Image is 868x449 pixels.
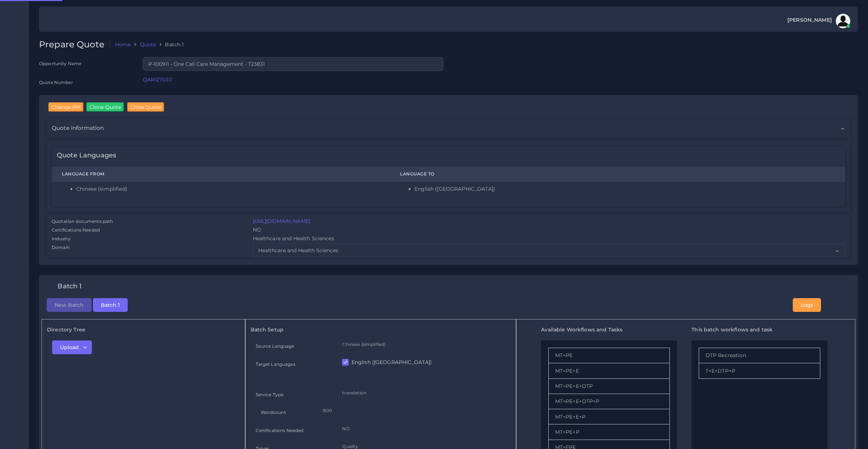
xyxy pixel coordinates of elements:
li: Chinese (simplified) [76,185,380,193]
label: Opportunity Name [39,60,81,67]
p: NO [342,425,506,432]
li: MT+PE+E+DTP [548,379,670,394]
li: English ([GEOGRAPHIC_DATA]) [414,185,835,193]
label: Target Languages [256,361,295,367]
a: QAR127030 [143,76,172,83]
h5: Batch Setup [251,327,511,333]
label: Service Type: [256,391,285,398]
h5: This batch workflows and task [692,327,827,333]
h4: Batch 1 [58,283,82,291]
a: Batch 1 [93,301,128,308]
a: [URL][DOMAIN_NAME] [253,218,311,224]
label: Certifications Needed [256,427,304,433]
button: Logs [793,298,821,312]
div: Healthcare and Health Sciences [248,235,851,243]
label: English ([GEOGRAPHIC_DATA]) [352,359,432,366]
label: Industry [52,236,71,242]
li: MT+PE+P [548,424,670,440]
h2: Prepare Quote [39,39,110,50]
li: Batch 1 [156,41,184,48]
h5: Directory Tree [47,327,240,333]
label: Quote Number [39,79,73,85]
p: Chinese (simplified) [342,340,506,348]
a: Home [115,41,131,48]
p: 800 [323,407,501,414]
th: Language From [52,167,390,181]
li: T+E+DTP+P [699,363,820,378]
div: Quote information [47,119,850,137]
label: Source Language [256,343,294,349]
label: Certifications Needed [52,227,100,233]
li: DTP Recreation [699,348,820,363]
th: Language To [390,167,845,181]
li: MT+PE+E+P [548,409,670,424]
a: [PERSON_NAME]avatar [784,14,853,28]
span: Quote information [52,124,104,132]
input: Close Quote [127,102,164,112]
li: MT+PE [548,348,670,363]
a: New Batch [47,301,92,308]
span: [PERSON_NAME] [787,17,832,22]
button: Upload [52,340,92,354]
input: Change PM [48,102,84,112]
li: MT+PE+E+DTP+P [548,394,670,409]
button: New Batch [47,298,92,312]
a: Quote [140,41,156,48]
h5: Available Workflows and Tasks [541,327,677,333]
li: MT+PE+E [548,363,670,378]
input: Clone Quote [86,102,124,112]
h4: Quote Languages [57,152,116,160]
label: Quotation documents path [52,218,113,225]
p: translation [342,389,506,397]
label: Wordcount [261,409,286,415]
label: Domain [52,244,70,251]
button: Batch 1 [93,298,128,312]
span: Logs [801,302,813,308]
img: avatar [836,14,850,28]
div: NO [248,226,851,235]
